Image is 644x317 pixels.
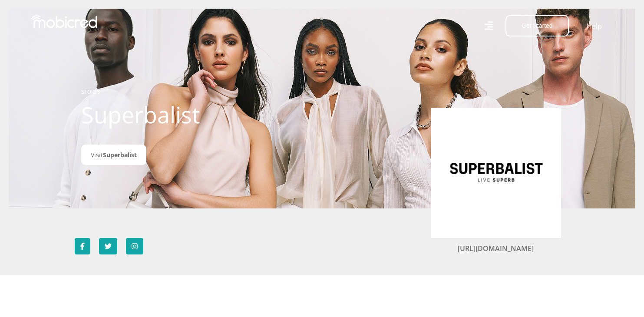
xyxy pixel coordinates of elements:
a: [URL][DOMAIN_NAME] [458,244,534,253]
button: Get Started [505,15,569,36]
a: VisitSuperbalist [81,145,146,165]
a: Help [586,20,602,32]
a: Follow Superbalist on Twitter [99,238,117,254]
h1: Superbalist [81,101,274,128]
img: Mobicred [31,15,97,28]
a: Follow Superbalist on Facebook [75,238,90,254]
a: Follow Superbalist on Instagram [126,238,143,254]
a: STORES [81,88,100,96]
img: Superbalist [444,121,548,225]
span: Superbalist [103,151,137,159]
